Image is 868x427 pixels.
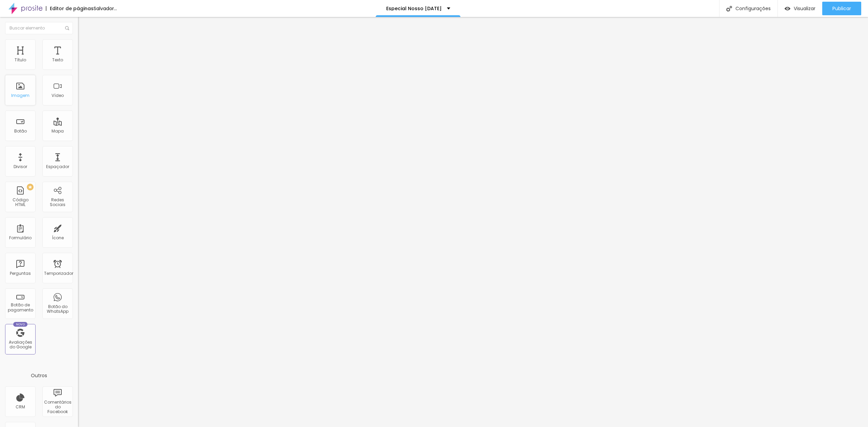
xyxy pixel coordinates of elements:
font: Texto [52,57,63,63]
font: Redes Sociais [50,197,65,207]
iframe: Editor [78,17,868,427]
font: Mapa [52,128,64,134]
font: Novo [16,322,25,326]
font: Título [15,57,26,63]
img: view-1.svg [785,6,790,12]
font: Comentários do Facebook [44,399,72,415]
font: Salvador... [94,5,117,12]
font: Botão [14,128,27,134]
font: Perguntas [10,270,31,276]
font: Imagem [11,93,29,98]
font: Editor de páginas [50,5,94,12]
font: Temporizador [44,270,73,276]
font: Botão do WhatsApp [47,304,68,314]
font: Publicar [832,5,851,12]
font: Avaliações do Google [9,339,32,350]
font: Código HTML [13,197,28,207]
img: Ícone [726,6,732,12]
img: Ícone [65,26,69,30]
font: Vídeo [52,93,64,98]
font: Outros [31,372,47,379]
font: Visualizar [794,5,815,12]
font: Especial Nosso [DATE] [386,5,442,12]
font: Espaçador [46,164,69,169]
font: Ícone [52,235,64,241]
font: Formulário [9,235,32,241]
font: Botão de pagamento [8,302,33,312]
font: Configurações [735,5,771,12]
button: Visualizar [778,2,822,15]
font: Divisor [14,164,27,169]
font: CRM [16,404,25,410]
input: Buscar elemento [5,22,73,34]
button: Publicar [822,2,861,15]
